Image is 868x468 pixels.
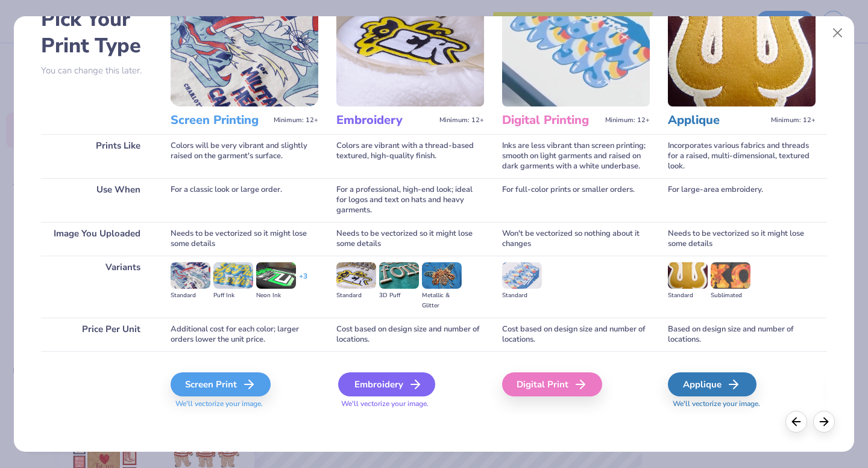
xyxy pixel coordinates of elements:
div: 3D Puff [379,291,419,301]
h3: Screen Printing [171,112,269,128]
div: Variants [41,256,153,318]
div: + 3 [299,271,307,292]
div: For a professional, high-end look; ideal for logos and text on hats and heavy garments. [336,178,484,222]
img: Puff Ink [213,262,253,289]
img: Standard [502,262,542,289]
div: For a classic look or large order. [171,178,318,222]
div: Image You Uploaded [41,222,153,256]
div: Cost based on design size and number of locations. [502,318,650,351]
div: Sublimated [711,291,750,301]
button: Close [826,22,849,45]
img: Standard [336,262,376,289]
h3: Applique [668,112,766,128]
img: 3D Puff [379,262,419,289]
div: Additional cost for each color; larger orders lower the unit price. [171,318,318,351]
h3: Embroidery [336,112,435,128]
div: Needs to be vectorized so it might lose some details [171,222,318,256]
div: Neon Ink [256,291,296,301]
h2: Pick Your Print Type [41,6,153,59]
span: We'll vectorize your image. [171,399,318,409]
div: Standard [336,291,376,301]
span: Minimum: 12+ [274,116,318,125]
img: Standard [171,262,210,289]
div: Needs to be vectorized so it might lose some details [668,222,816,256]
div: For full-color prints or smaller orders. [502,178,650,222]
div: Needs to be vectorized so it might lose some details [336,222,484,256]
p: You can change this later. [41,66,153,76]
span: We'll vectorize your image. [336,399,484,409]
div: For large-area embroidery. [668,178,816,222]
div: Prints Like [41,134,153,178]
div: Standard [502,291,542,301]
h3: Digital Printing [502,112,600,128]
div: Won't be vectorized so nothing about it changes [502,222,650,256]
div: Inks are less vibrant than screen printing; smooth on light garments and raised on dark garments ... [502,134,650,178]
div: Use When [41,178,153,222]
div: Price Per Unit [41,318,153,351]
div: Based on design size and number of locations. [668,318,816,351]
img: Metallic & Glitter [422,262,462,289]
div: Digital Print [502,372,602,396]
div: Cost based on design size and number of locations. [336,318,484,351]
img: Standard [668,262,708,289]
div: Embroidery [338,372,435,396]
div: Incorporates various fabrics and threads for a raised, multi-dimensional, textured look. [668,134,816,178]
span: We'll vectorize your image. [668,399,816,409]
div: Puff Ink [213,291,253,301]
img: Sublimated [711,262,750,289]
div: Colors will be very vibrant and slightly raised on the garment's surface. [171,134,318,178]
div: Standard [668,291,708,301]
div: Applique [668,372,756,396]
span: Minimum: 12+ [605,116,650,125]
span: Minimum: 12+ [439,116,484,125]
span: Minimum: 12+ [771,116,816,125]
div: Colors are vibrant with a thread-based textured, high-quality finish. [336,134,484,178]
div: Screen Print [171,372,271,396]
div: Standard [171,291,210,301]
img: Neon Ink [256,262,296,289]
div: Metallic & Glitter [422,291,462,311]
